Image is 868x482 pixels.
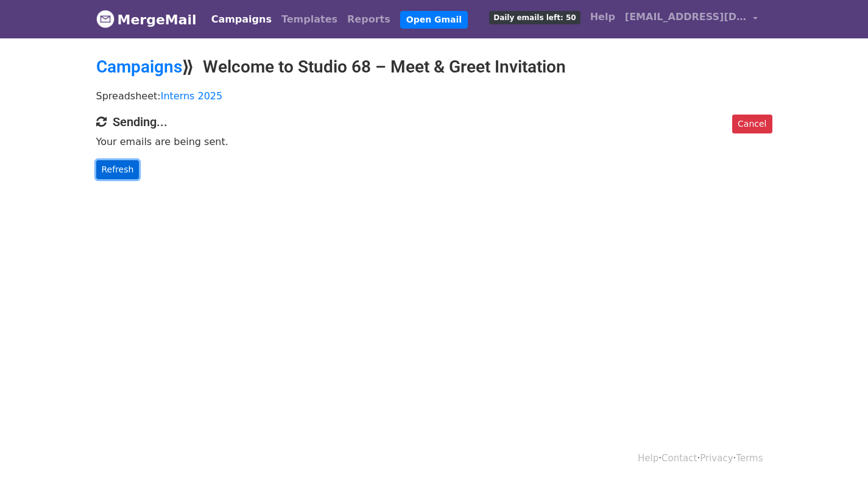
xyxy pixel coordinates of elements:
a: Open Gmail [400,11,468,29]
a: Terms [736,453,763,464]
a: Contact [662,453,697,464]
a: Interns 2025 [161,90,223,102]
h2: ⟫ Welcome to Studio 68 – Meet & Greet Invitation [96,57,772,77]
a: Campaigns [206,7,277,32]
iframe: Chat Widget [807,424,868,482]
a: [EMAIL_ADDRESS][DOMAIN_NAME] [620,5,763,34]
a: Help [638,453,658,464]
a: Daily emails left: 50 [484,5,585,29]
a: Cancel [732,115,772,133]
p: Your emails are being sent. [96,135,772,148]
p: Spreadsheet: [96,90,772,102]
a: Campaigns [96,57,182,77]
a: Help [585,5,620,29]
a: Templates [277,7,342,32]
img: MergeMail logo [96,10,115,28]
span: Daily emails left: 50 [489,11,580,24]
a: Refresh [96,160,139,179]
a: Reports [342,7,395,32]
a: MergeMail [96,7,197,32]
a: Privacy [700,453,733,464]
h4: Sending... [96,115,772,129]
span: [EMAIL_ADDRESS][DOMAIN_NAME] [625,10,747,24]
